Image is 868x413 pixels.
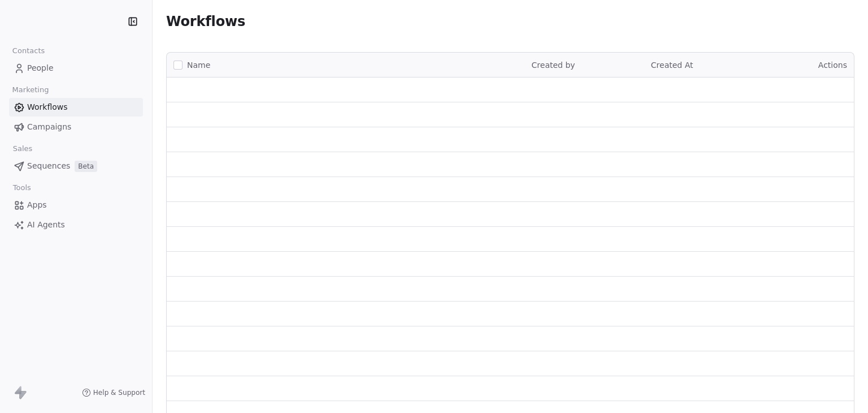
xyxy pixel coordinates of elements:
span: Tools [8,179,36,196]
span: Contacts [7,42,50,59]
span: Sales [8,140,37,157]
span: Created At [651,61,693,70]
span: Actions [818,61,847,70]
a: AI Agents [9,216,143,234]
span: Created by [532,61,575,70]
span: Campaigns [27,121,71,133]
a: Apps [9,196,143,214]
span: Workflows [27,101,68,113]
a: People [9,59,143,78]
span: AI Agents [27,219,65,231]
span: Help & Support [93,388,145,397]
a: Campaigns [9,118,143,136]
span: People [27,62,54,74]
span: Sequences [27,160,70,172]
span: Apps [27,199,47,211]
a: SequencesBeta [9,157,143,175]
span: Marketing [7,81,54,98]
span: Beta [75,161,97,172]
a: Help & Support [82,388,145,397]
a: Workflows [9,98,143,117]
span: Workflows [166,14,245,29]
span: Name [187,59,210,71]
